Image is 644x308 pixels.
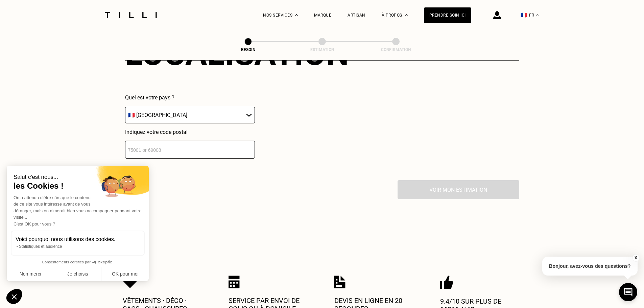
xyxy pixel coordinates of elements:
img: menu déroulant [536,14,539,16]
a: Prendre soin ici [424,7,471,23]
p: Bonjour, avez-vous des questions? [542,257,638,276]
img: Logo du service de couturière Tilli [102,12,159,18]
a: Marque [314,13,331,18]
img: Icon [440,276,453,289]
button: X [632,254,639,262]
div: Besoin [214,47,282,52]
img: Icon [229,276,240,288]
a: Artisan [348,13,365,18]
p: Quel est votre pays ? [125,94,255,101]
img: Menu déroulant [295,14,298,16]
span: 🇫🇷 [521,12,527,18]
div: Estimation [288,47,356,52]
div: Confirmation [362,47,430,52]
input: 75001 or 69008 [125,141,255,159]
img: Icon [123,276,138,288]
img: Icon [334,276,345,288]
img: Menu déroulant à propos [405,14,408,16]
img: icône connexion [493,11,501,19]
p: Indiquez votre code postal [125,129,255,135]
